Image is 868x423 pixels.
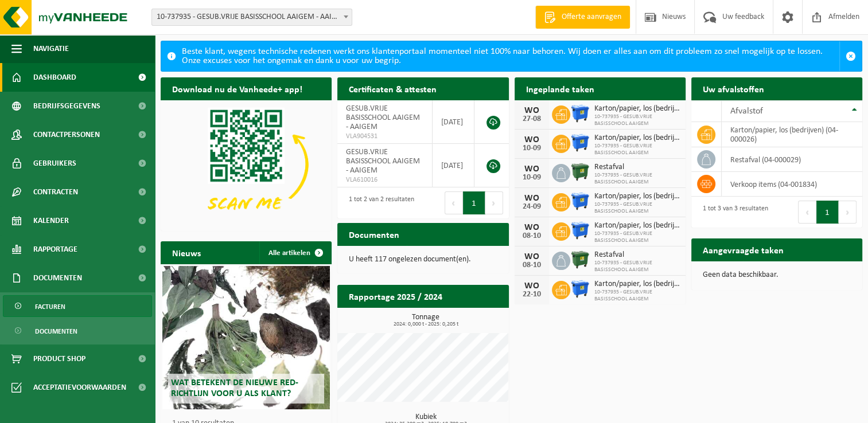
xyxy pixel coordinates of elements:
button: Next [839,201,857,224]
span: Offerte aanvragen [559,11,624,23]
div: WO [520,106,543,115]
span: Gebruikers [33,149,76,178]
span: 10-737935 - GESUB.VRIJE BASISSCHOOL AAIGEM - AAIGEM [152,9,352,25]
span: 10-737935 - GESUB.VRIJE BASISSCHOOL AAIGEM [594,143,680,156]
span: Facturen [35,296,65,318]
div: 08-10 [520,261,543,269]
div: 08-10 [520,232,543,240]
span: Contactpersonen [33,120,100,149]
div: WO [520,223,543,232]
span: Karton/papier, los (bedrijven) [594,104,680,113]
a: Offerte aanvragen [535,6,630,29]
span: Bedrijfsgegevens [33,92,100,120]
img: WB-1100-HPE-GN-01 [570,250,590,269]
span: Documenten [33,264,82,292]
span: 10-737935 - GESUB.VRIJE BASISSCHOOL AAIGEM [594,172,680,186]
div: 1 tot 2 van 2 resultaten [343,190,414,216]
div: WO [520,135,543,144]
div: 1 tot 3 van 3 resultaten [697,199,768,225]
span: Documenten [35,320,77,342]
h2: Rapportage 2025 / 2024 [337,285,454,307]
button: 1 [816,201,839,224]
div: 24-09 [520,203,543,211]
img: WB-1100-HPE-BE-01 [570,104,590,123]
h2: Nieuws [161,241,212,264]
h2: Download nu de Vanheede+ app! [161,77,314,100]
button: Next [485,191,503,214]
button: Previous [798,201,816,224]
div: WO [520,194,543,203]
span: VLA610016 [346,175,423,185]
span: 10-737935 - GESUB.VRIJE BASISSCHOOL AAIGEM [594,289,680,303]
h2: Uw afvalstoffen [691,77,776,100]
a: Bekijk rapportage [423,307,508,330]
h2: Aangevraagde taken [691,238,795,261]
span: Acceptatievoorwaarden [33,373,126,402]
span: Kalender [33,206,69,235]
span: Contracten [33,178,78,206]
span: Karton/papier, los (bedrijven) [594,192,680,201]
div: 10-09 [520,174,543,182]
span: Karton/papier, los (bedrijven) [594,280,680,289]
a: Documenten [3,320,152,342]
img: WB-1100-HPE-BE-01 [570,221,590,240]
div: 22-10 [520,291,543,299]
a: Alle artikelen [259,241,330,264]
span: 2024: 0,000 t - 2025: 0,205 t [343,322,508,327]
p: Geen data beschikbaar. [703,271,851,279]
img: Download de VHEPlus App [161,100,332,229]
td: [DATE] [433,144,474,187]
a: Facturen [3,295,152,317]
span: Restafval [594,163,680,172]
span: GESUB.VRIJE BASISSCHOOL AAIGEM - AAIGEM [346,104,420,131]
div: WO [520,252,543,261]
span: 10-737935 - GESUB.VRIJE BASISSCHOOL AAIGEM [594,230,680,244]
img: WB-1100-HPE-BE-01 [570,191,590,211]
span: 10-737935 - GESUB.VRIJE BASISSCHOOL AAIGEM [594,260,680,273]
p: U heeft 117 ongelezen document(en). [349,256,497,264]
span: Wat betekent de nieuwe RED-richtlijn voor u als klant? [171,378,298,398]
h3: Tonnage [343,314,508,327]
span: Dashboard [33,63,76,92]
td: [DATE] [433,100,474,144]
div: 27-08 [520,115,543,123]
td: verkoop items (04-001834) [722,172,862,197]
span: Karton/papier, los (bedrijven) [594,134,680,143]
span: 10-737935 - GESUB.VRIJE BASISSCHOOL AAIGEM - AAIGEM [151,9,352,26]
span: 10-737935 - GESUB.VRIJE BASISSCHOOL AAIGEM [594,201,680,215]
span: Afvalstof [730,107,763,116]
td: karton/papier, los (bedrijven) (04-000026) [722,122,862,147]
button: Previous [445,191,463,214]
h2: Documenten [337,223,411,245]
span: Rapportage [33,235,77,264]
button: 1 [463,191,485,214]
div: WO [520,164,543,174]
h2: Ingeplande taken [515,77,606,100]
div: WO [520,281,543,291]
td: restafval (04-000029) [722,147,862,172]
a: Wat betekent de nieuwe RED-richtlijn voor u als klant? [162,266,330,409]
span: Restafval [594,250,680,260]
img: WB-1100-HPE-GN-01 [570,162,590,182]
span: Karton/papier, los (bedrijven) [594,221,680,230]
span: Navigatie [33,34,69,63]
img: WB-1100-HPE-BE-01 [570,133,590,152]
div: Beste klant, wegens technische redenen werkt ons klantenportaal momenteel niet 100% naar behoren.... [182,41,839,71]
span: 10-737935 - GESUB.VRIJE BASISSCHOOL AAIGEM [594,113,680,127]
div: 10-09 [520,144,543,152]
h2: Certificaten & attesten [337,77,448,100]
span: VLA904531 [346,132,423,141]
span: GESUB.VRIJE BASISSCHOOL AAIGEM - AAIGEM [346,148,420,175]
span: Product Shop [33,344,85,373]
img: WB-1100-HPE-BE-01 [570,279,590,299]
